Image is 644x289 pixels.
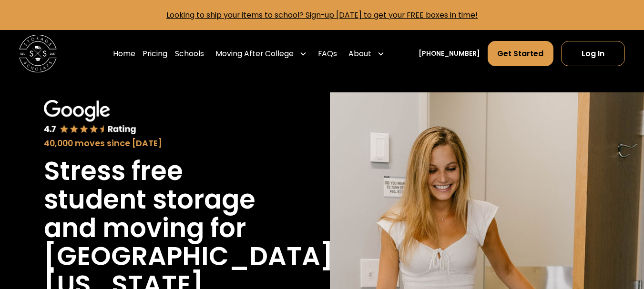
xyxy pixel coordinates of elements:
img: Google 4.7 star rating [44,100,136,135]
div: Moving After College [215,48,294,60]
a: [PHONE_NUMBER] [419,49,480,59]
img: Storage Scholars main logo [19,35,57,72]
h1: Stress free student storage and moving for [44,157,270,242]
a: Looking to ship your items to school? Sign-up [DATE] to get your FREE boxes in time! [166,10,478,20]
div: 40,000 moves since [DATE] [44,137,270,150]
a: Home [113,40,135,67]
a: Log In [561,41,625,66]
a: Pricing [143,40,167,67]
a: Schools [175,40,204,67]
a: FAQs [318,40,337,67]
div: About [348,48,371,60]
a: Get Started [488,41,554,66]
